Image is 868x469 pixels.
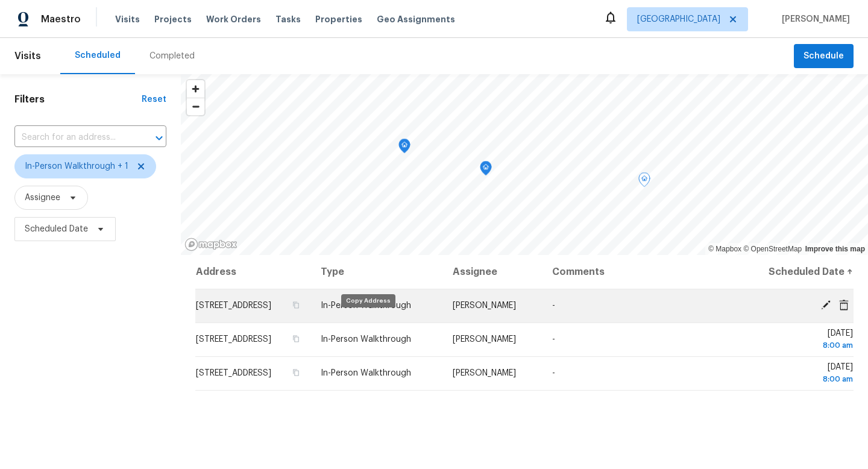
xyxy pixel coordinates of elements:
[151,130,168,146] button: Open
[14,128,133,147] input: Search for an address...
[480,161,492,180] div: Map marker
[552,335,555,344] span: -
[749,363,853,385] span: [DATE]
[206,13,261,25] span: Work Orders
[75,49,121,61] div: Scheduled
[25,192,60,204] span: Assignee
[805,245,865,253] a: Improve this map
[291,367,301,378] button: Copy Address
[25,223,88,235] span: Scheduled Date
[637,13,720,25] span: [GEOGRAPHIC_DATA]
[794,44,854,69] button: Schedule
[542,255,740,289] th: Comments
[25,160,128,172] span: In-Person Walkthrough + 1
[142,93,166,105] div: Reset
[777,13,850,25] span: [PERSON_NAME]
[377,13,455,25] span: Geo Assignments
[14,43,41,69] span: Visits
[321,369,411,377] span: In-Person Walkthrough
[154,13,192,25] span: Projects
[196,369,271,377] span: [STREET_ADDRESS]
[291,333,301,344] button: Copy Address
[14,93,142,105] h1: Filters
[149,50,195,62] div: Completed
[804,49,844,64] span: Schedule
[552,369,555,377] span: -
[187,98,204,115] button: Zoom out
[443,255,542,289] th: Assignee
[749,339,853,351] div: 8:00 am
[321,301,411,310] span: In-Person Walkthrough
[743,245,802,253] a: OpenStreetMap
[552,301,555,310] span: -
[275,15,301,24] span: Tasks
[453,369,516,377] span: [PERSON_NAME]
[453,301,516,310] span: [PERSON_NAME]
[835,300,853,310] span: Cancel
[187,80,204,98] button: Zoom in
[41,13,81,25] span: Maestro
[184,238,237,251] a: Mapbox homepage
[749,329,853,351] span: [DATE]
[195,255,311,289] th: Address
[708,245,741,253] a: Mapbox
[181,74,868,255] canvas: Map
[315,13,362,25] span: Properties
[740,255,854,289] th: Scheduled Date ↑
[817,300,835,310] span: Edit
[196,335,271,344] span: [STREET_ADDRESS]
[115,13,140,25] span: Visits
[321,335,411,344] span: In-Person Walkthrough
[196,301,271,310] span: [STREET_ADDRESS]
[749,373,853,385] div: 8:00 am
[453,335,516,344] span: [PERSON_NAME]
[311,255,443,289] th: Type
[398,139,410,157] div: Map marker
[638,172,650,191] div: Map marker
